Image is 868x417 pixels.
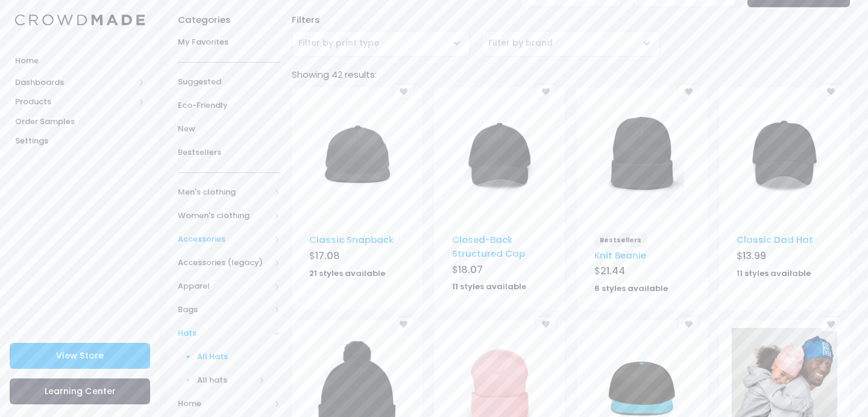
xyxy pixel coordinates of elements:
span: Settings [15,135,145,147]
a: My Favorites [178,31,280,54]
span: Filter by brand [488,37,553,49]
div: $ [594,264,690,281]
span: Home [15,55,145,67]
a: Eco-Friendly [178,94,280,118]
a: Classic Snapback [309,233,394,246]
a: Classic Dad Hat [737,233,813,246]
span: All hats [197,374,255,386]
strong: 21 styles available [309,268,385,279]
span: Filter by brand [488,37,553,49]
span: All Hats [197,351,265,363]
span: 13.99 [743,249,766,263]
a: Learning Center [10,378,150,404]
div: $ [452,263,547,280]
span: Hats [178,327,270,339]
a: Suggested [178,71,280,94]
span: Men's clothing [178,186,270,198]
div: $ [309,249,404,266]
span: Learning Center [45,385,116,397]
a: Knit Beanie [594,249,646,262]
span: Accessories [178,233,270,245]
div: Filters [286,13,855,27]
span: Filter by print type [298,37,379,49]
a: All Hats [162,345,280,369]
span: Apparel [178,280,270,292]
span: Bestsellers [178,146,280,158]
strong: 6 styles available [594,283,668,294]
strong: 11 styles available [452,281,526,292]
strong: 11 styles available [737,268,811,279]
span: Filter by print type [298,37,379,49]
a: New [178,118,280,141]
span: Bestsellers [594,233,647,246]
span: View Store [56,350,104,362]
span: 18.07 [458,263,483,277]
span: 17.08 [315,249,340,263]
span: Accessories (legacy) [178,257,270,269]
span: Eco-Friendly [178,99,280,111]
span: Products [15,96,134,108]
span: 21.44 [600,264,625,278]
img: Logo [15,14,145,26]
div: $ [737,249,832,266]
span: My Favorites [178,36,280,48]
span: Suggested [178,76,280,88]
span: Filter by print type [292,31,470,57]
span: Bags [178,304,270,316]
span: Dashboards [15,77,134,89]
a: Closed-Back Structured Cap [452,233,525,259]
span: New [178,123,280,135]
span: Filter by brand [482,31,660,57]
span: Women's clothing [178,210,270,222]
a: Bestsellers [178,141,280,165]
div: Showing 42 results: [286,68,855,81]
a: View Store [10,343,150,369]
div: Categories [178,7,280,27]
span: Order Samples [15,116,145,128]
span: Home [178,398,270,410]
